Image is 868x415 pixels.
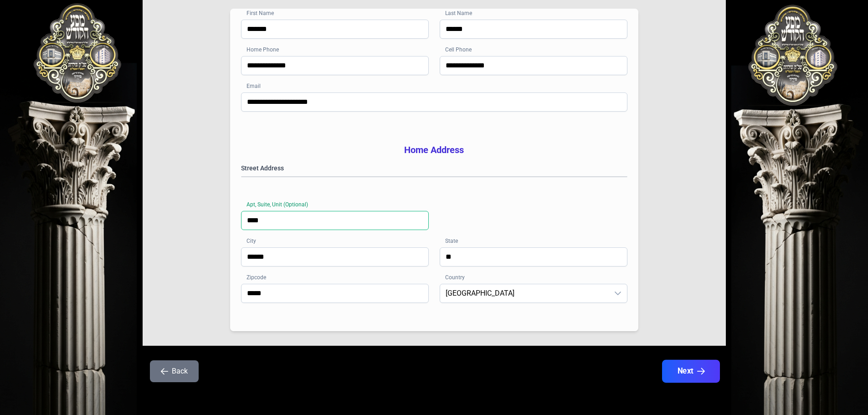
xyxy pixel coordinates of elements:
h3: Home Address [241,143,627,156]
label: Street Address [241,164,627,173]
div: dropdown trigger [609,284,627,302]
button: Back [150,360,199,382]
span: United States [440,284,609,302]
button: Next [662,360,719,383]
